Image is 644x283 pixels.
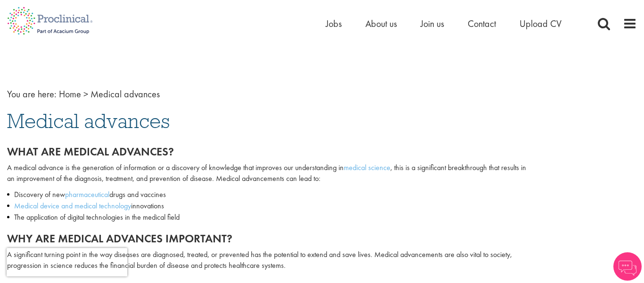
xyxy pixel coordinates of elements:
a: About us [365,17,397,30]
a: medical science [344,163,390,172]
span: Medical advances [7,108,170,134]
li: Discovery of new drugs and vaccines [7,189,529,200]
a: pharmaceutical [65,189,109,199]
img: Chatbot [613,252,642,281]
a: Medical device and medical technology [14,201,131,211]
h2: What are medical advances? [7,146,529,158]
p: A medical advance is the generation of information or a discovery of knowledge that improves our ... [7,163,529,184]
span: You are here: [7,88,57,100]
span: Medical advances [91,88,160,100]
span: edical advancements can lead to: [223,173,321,183]
a: Jobs [326,17,342,30]
p: A significant turning point in the way diseases are diagnosed, treated, or prevented has the pote... [7,249,529,271]
a: breadcrumb link [59,88,81,100]
li: innovations [7,200,529,212]
a: Join us [421,17,444,30]
a: Contact [468,17,496,30]
iframe: reCAPTCHA [7,248,127,276]
a: Upload CV [520,17,561,30]
li: The application of digital technologies in the medical field [7,212,529,223]
span: > [83,88,88,100]
h2: Why are medical advances important? [7,232,529,245]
